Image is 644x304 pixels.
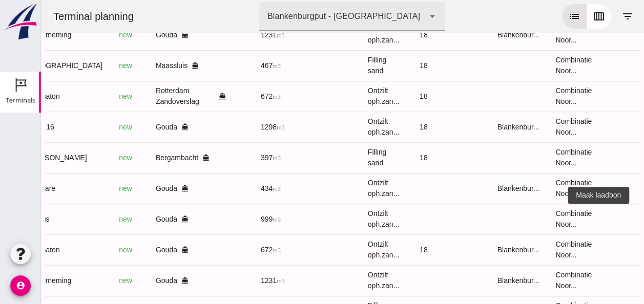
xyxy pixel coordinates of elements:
[212,265,268,296] td: 1231
[140,185,148,192] i: directions_boat
[506,19,570,50] td: Combinatie Noor...
[319,234,370,265] td: Ontzilt oph.zan...
[70,81,107,112] td: new
[70,265,107,296] td: new
[448,173,506,204] td: Blankenbur...
[115,30,185,40] div: Gouda
[370,142,448,173] td: 18
[70,173,107,204] td: new
[448,265,506,296] td: Blankenbur...
[319,142,370,173] td: Filling sand
[4,9,101,24] div: Terminal planning
[370,50,448,81] td: 18
[70,50,107,81] td: new
[448,19,506,50] td: Blankenbur...
[115,214,185,225] div: Gouda
[319,19,370,50] td: Ontzilt oph.zan...
[140,246,148,253] i: directions_boat
[319,173,370,204] td: Ontzilt oph.zan...
[580,10,593,23] i: filter_list
[319,81,370,112] td: Ontzilt oph.zan...
[226,10,379,23] div: Blankenburgput - [GEOGRAPHIC_DATA]
[151,62,158,69] i: directions_boat
[161,154,169,161] i: directions_boat
[70,142,107,173] td: new
[232,186,240,192] small: m3
[212,234,268,265] td: 672
[232,94,240,100] small: m3
[232,216,240,223] small: m3
[232,155,240,161] small: m3
[370,81,448,112] td: 18
[115,183,185,194] div: Gouda
[212,142,268,173] td: 397
[212,81,268,112] td: 672
[212,112,268,142] td: 1298
[506,204,570,234] td: Combinatie Noor...
[140,215,148,223] i: directions_boat
[319,265,370,296] td: Ontzilt oph.zan...
[506,234,570,265] td: Combinatie Noor...
[236,124,244,131] small: m3
[506,81,570,112] td: Combinatie Noor...
[115,275,185,286] div: Gouda
[370,234,448,265] td: 18
[70,112,107,142] td: new
[6,97,35,103] div: Terminals
[115,85,185,107] div: Rotterdam Zandoverslag
[140,277,148,284] i: directions_boat
[506,112,570,142] td: Combinatie Noor...
[10,275,31,296] i: account_circle
[212,204,268,234] td: 999
[319,204,370,234] td: Ontzilt oph.zan...
[370,19,448,50] td: 18
[212,173,268,204] td: 434
[319,50,370,81] td: Filling sand
[115,245,185,255] div: Gouda
[115,153,185,163] div: Bergambacht
[506,142,570,173] td: Combinatie Noor...
[506,173,570,204] td: Combinatie Noor...
[236,32,244,38] small: m3
[236,278,244,284] small: m3
[115,60,185,71] div: Maassluis
[2,3,39,40] img: logo-small.a267ee39.svg
[178,93,185,100] i: directions_boat
[70,204,107,234] td: new
[319,112,370,142] td: Ontzilt oph.zan...
[232,247,240,253] small: m3
[448,234,506,265] td: Blankenbur...
[527,10,539,23] i: list
[70,234,107,265] td: new
[115,122,185,133] div: Gouda
[70,19,107,50] td: new
[552,10,564,23] i: calendar_view_week
[232,63,240,69] small: m3
[212,50,268,81] td: 467
[506,50,570,81] td: Combinatie Noor...
[212,19,268,50] td: 1231
[448,112,506,142] td: Blankenbur...
[140,31,148,38] i: directions_boat
[385,10,398,23] i: arrow_drop_down
[506,265,570,296] td: Combinatie Noor...
[140,123,148,131] i: directions_boat
[370,112,448,142] td: 18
